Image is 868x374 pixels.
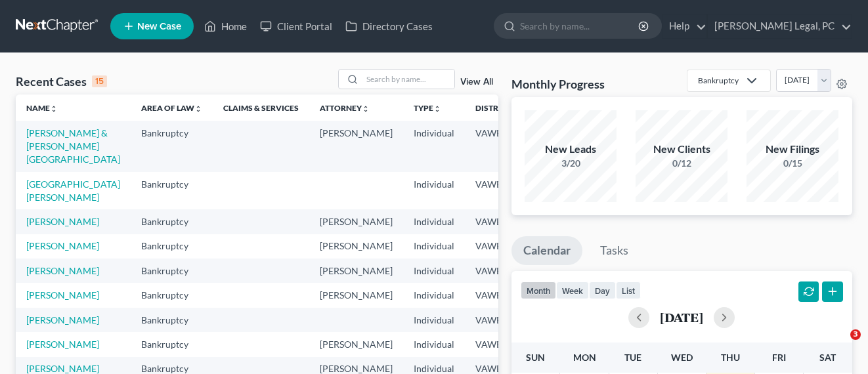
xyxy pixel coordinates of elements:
[660,310,703,324] h2: [DATE]
[465,308,529,332] td: VAWB
[309,121,403,171] td: [PERSON_NAME]
[26,289,99,301] a: [PERSON_NAME]
[747,142,838,157] div: New Filings
[662,14,706,38] a: Help
[309,234,403,259] td: [PERSON_NAME]
[573,352,596,363] span: Mon
[26,314,99,325] a: [PERSON_NAME]
[465,332,529,356] td: VAWB
[521,281,556,299] button: month
[362,105,370,113] i: unfold_more
[141,103,202,113] a: Area of Lawunfold_more
[525,142,617,157] div: New Leads
[403,121,465,171] td: Individual
[309,283,403,307] td: [PERSON_NAME]
[26,103,58,113] a: Nameunfold_more
[253,14,339,38] a: Client Portal
[636,142,727,157] div: New Clients
[403,308,465,332] td: Individual
[616,281,641,299] button: list
[819,352,836,363] span: Sat
[403,172,465,209] td: Individual
[403,283,465,307] td: Individual
[589,281,616,299] button: day
[823,329,855,361] iframe: Intercom live chat
[465,209,529,234] td: VAWB
[403,332,465,356] td: Individual
[26,265,99,276] a: [PERSON_NAME]
[131,308,213,332] td: Bankruptcy
[414,103,441,113] a: Typeunfold_more
[131,234,213,259] td: Bankruptcy
[511,76,605,92] h3: Monthly Progress
[433,105,441,113] i: unfold_more
[131,172,213,209] td: Bankruptcy
[475,103,519,113] a: Districtunfold_more
[465,283,529,307] td: VAWB
[403,234,465,259] td: Individual
[194,105,202,113] i: unfold_more
[50,105,58,113] i: unfold_more
[198,14,253,38] a: Home
[624,352,641,363] span: Tue
[403,209,465,234] td: Individual
[131,209,213,234] td: Bankruptcy
[747,157,838,170] div: 0/15
[131,283,213,307] td: Bankruptcy
[556,281,589,299] button: week
[465,121,529,171] td: VAWB
[131,332,213,356] td: Bankruptcy
[511,236,582,265] a: Calendar
[131,121,213,171] td: Bankruptcy
[636,157,727,170] div: 0/12
[26,178,120,203] a: [GEOGRAPHIC_DATA][PERSON_NAME]
[588,236,640,265] a: Tasks
[213,94,309,121] th: Claims & Services
[309,209,403,234] td: [PERSON_NAME]
[26,339,99,350] a: [PERSON_NAME]
[137,22,181,31] span: New Case
[320,103,370,113] a: Attorneyunfold_more
[465,172,529,209] td: VAWB
[339,14,439,38] a: Directory Cases
[26,216,99,227] a: [PERSON_NAME]
[465,259,529,283] td: VAWB
[26,127,120,165] a: [PERSON_NAME] & [PERSON_NAME][GEOGRAPHIC_DATA]
[131,259,213,283] td: Bankruptcy
[92,75,107,87] div: 15
[671,352,693,363] span: Wed
[403,259,465,283] td: Individual
[465,234,529,259] td: VAWB
[520,14,640,38] input: Search by name...
[362,70,454,89] input: Search by name...
[16,73,107,89] div: Recent Cases
[309,332,403,356] td: [PERSON_NAME]
[721,352,740,363] span: Thu
[850,329,861,340] span: 3
[525,157,617,170] div: 3/20
[772,352,786,363] span: Fri
[26,240,99,251] a: [PERSON_NAME]
[698,75,739,86] div: Bankruptcy
[26,363,99,374] a: [PERSON_NAME]
[460,77,493,87] a: View All
[309,259,403,283] td: [PERSON_NAME]
[708,14,852,38] a: [PERSON_NAME] Legal, PC
[526,352,545,363] span: Sun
